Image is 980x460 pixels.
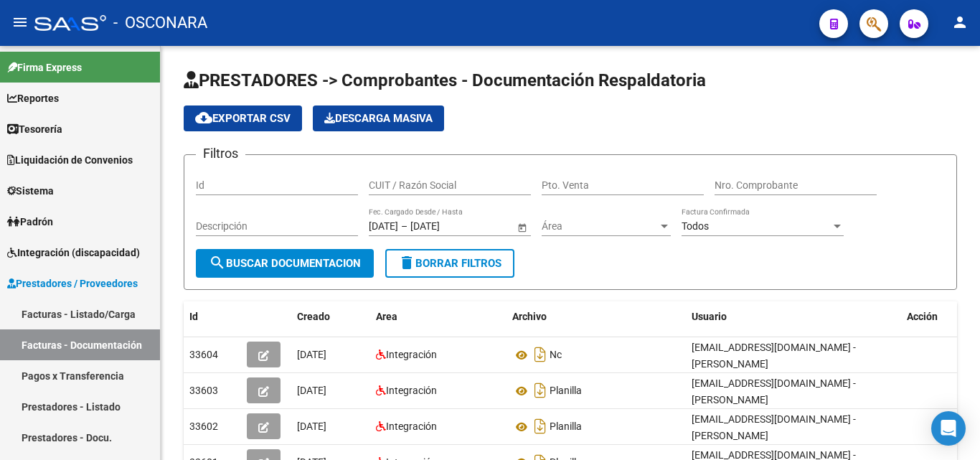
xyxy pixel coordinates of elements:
[184,105,302,131] button: Exportar CSV
[7,245,140,260] span: Integración (discapacidad)
[376,311,397,322] span: Area
[7,121,62,137] span: Tesorería
[507,301,686,332] datatable-header-cell: Archivo
[901,301,973,332] datatable-header-cell: Acción
[184,301,241,332] datatable-header-cell: Id
[7,214,53,230] span: Padrón
[692,311,727,322] span: Usuario
[189,349,218,360] span: 33604
[907,311,938,322] span: Acción
[189,311,198,322] span: Id
[398,257,501,270] span: Borrar Filtros
[550,349,562,361] span: Nc
[531,379,550,402] i: Descargar documento
[195,109,212,126] mat-icon: cloud_download
[313,105,444,131] app-download-masive: Descarga masiva de comprobantes (adjuntos)
[209,257,361,270] span: Buscar Documentacion
[195,112,291,125] span: Exportar CSV
[291,301,370,332] datatable-header-cell: Creado
[196,144,245,164] h3: Filtros
[313,105,444,131] button: Descarga Masiva
[7,60,82,75] span: Firma Express
[692,342,856,370] span: [EMAIL_ADDRESS][DOMAIN_NAME] - [PERSON_NAME]
[398,254,415,271] mat-icon: delete
[297,421,326,432] span: [DATE]
[550,385,582,397] span: Planilla
[113,7,207,39] span: - OSCONARA
[189,385,218,396] span: 33603
[184,70,706,90] span: PRESTADORES -> Comprobantes - Documentación Respaldatoria
[386,421,437,432] span: Integración
[542,220,658,233] span: Área
[401,220,407,233] span: –
[11,14,29,31] mat-icon: menu
[386,385,437,396] span: Integración
[692,413,856,441] span: [EMAIL_ADDRESS][DOMAIN_NAME] - [PERSON_NAME]
[370,301,507,332] datatable-header-cell: Area
[686,301,901,332] datatable-header-cell: Usuario
[297,385,326,396] span: [DATE]
[7,90,59,106] span: Reportes
[297,311,330,322] span: Creado
[531,343,550,366] i: Descargar documento
[7,183,54,199] span: Sistema
[531,415,550,438] i: Descargar documento
[410,220,481,233] input: End date
[931,411,966,446] div: Open Intercom Messenger
[951,14,969,31] mat-icon: person
[297,349,326,360] span: [DATE]
[7,276,138,291] span: Prestadores / Proveedores
[369,220,398,233] input: Start date
[189,421,218,432] span: 33602
[209,254,226,271] mat-icon: search
[7,152,133,168] span: Liquidación de Convenios
[324,112,433,125] span: Descarga Masiva
[514,220,529,235] button: Open calendar
[692,377,856,405] span: [EMAIL_ADDRESS][DOMAIN_NAME] - [PERSON_NAME]
[512,311,547,322] span: Archivo
[385,249,514,278] button: Borrar Filtros
[682,220,709,232] span: Todos
[386,349,437,360] span: Integración
[550,421,582,433] span: Planilla
[196,249,374,278] button: Buscar Documentacion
